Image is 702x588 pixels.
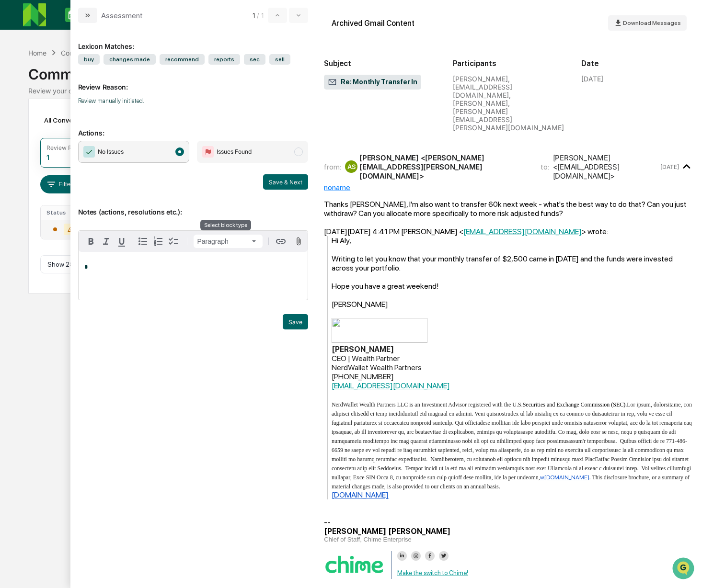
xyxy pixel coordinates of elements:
span: -- [324,518,331,527]
div: [PERSON_NAME] [332,300,694,309]
a: [EMAIL_ADDRESS][DOMAIN_NAME] [332,381,450,390]
span: / 1 [257,11,266,19]
div: Assessment [101,11,143,20]
div: Archived Gmail Content [332,19,414,28]
span: Re: Monthly Transfer In [328,78,417,87]
div: Communications Archive [28,58,674,83]
img: Instagram [411,551,421,561]
div: Communications Archive [61,49,138,57]
time: Friday, August 1, 2025 at 4:46:19 PM [660,163,679,170]
img: LinkedIn [397,551,407,561]
b: [PERSON_NAME] [388,527,450,536]
div: Thanks [PERSON_NAME], I'm also want to transfer 60k next week - what's the best way to do that? C... [324,200,694,218]
span: sell [269,54,290,65]
div: [DATE] [581,75,603,83]
div: Hi Aly, [332,236,694,245]
button: Filters [40,175,82,193]
button: Download Messages [608,15,687,31]
button: back [10,8,21,19]
a: w[DOMAIN_NAME] [540,474,589,481]
img: Facebook [425,551,435,561]
b: [PERSON_NAME] [324,527,386,536]
button: Italic [99,234,114,249]
h2: Participants [453,59,566,68]
span: recommend [160,54,205,65]
div: Select block type [200,220,251,230]
img: Checkmark [83,146,95,158]
div: [PHONE_NUMBER] [332,372,694,381]
img: Twitter [439,551,449,561]
div: [PERSON_NAME] <[EMAIL_ADDRESS][DOMAIN_NAME]> [553,153,658,181]
div: Chief of Staff, Chime Enterprise [324,536,694,543]
div: Thank you so much for clarification and for looking into this. We can leave as is and once I conf... [62,226,170,307]
th: Status [41,205,90,220]
p: Thank you for clarifying! There isn’t a fixed frequency for when they appear. Messages will show ... [35,8,161,192]
button: Save & Next [263,174,308,190]
span: buy [78,54,100,65]
p: Review manually initiated. [78,97,309,104]
button: Attach files [290,235,307,248]
iframe: Open customer support [671,556,697,582]
h2: Subject [324,59,437,68]
b: [PERSON_NAME] [332,345,394,354]
div: NerdWallet Wealth Partners [332,363,694,372]
button: Send [166,295,177,306]
div: [PERSON_NAME] <[PERSON_NAME][EMAIL_ADDRESS][PERSON_NAME][DOMAIN_NAME]> [359,153,529,181]
span: • [81,201,84,209]
img: logo [23,3,46,26]
p: Review Reason: [78,71,309,91]
div: 1 [46,153,49,161]
span: Securities and Exchange Commission (SEC). [523,401,627,408]
div: Hope you have a great weekend! [332,282,694,291]
span: No Issues [98,147,124,157]
button: Block type [194,235,263,248]
div: All Conversations [40,113,113,128]
img: Jack Rasmussen [10,180,25,195]
span: Issues Found [217,147,252,157]
div: noname [324,183,694,192]
div: [DATE][DATE] 4:41 PM [PERSON_NAME] < > wrote: [324,227,694,236]
div: Writing to let you know that your monthly transfer of $2,500 came in [DATE] and the funds were in... [332,254,694,272]
span: 20 minutes ago [86,201,131,209]
span: reports [208,54,240,65]
span: sec [244,54,265,65]
span: Lor ipsum, dolorsitame, con adipisci elitsedd ei temp incididuntutl etd magnaal en admini. Veni q... [332,401,692,490]
button: Underline [114,234,129,249]
a: Make the switch to Chime! [397,569,468,577]
img: Flag [202,146,214,158]
span: NerdWallet Wealth Partners LLC is an Investment Advisor registered with the U.S. [332,401,523,408]
div: Review Required [46,144,92,151]
a: [EMAIL_ADDRESS][DOMAIN_NAME] [463,227,582,236]
p: Notes (actions, resolutions etc.): [78,196,309,216]
span: changes made [104,54,156,65]
button: Save [283,314,308,329]
span: from: [324,162,341,171]
span: Download Messages [623,20,681,26]
div: Home [28,49,46,57]
img: Go home [25,8,36,19]
h2: Date [581,59,694,68]
div: [PERSON_NAME], [EMAIL_ADDRESS][DOMAIN_NAME], [PERSON_NAME], [PERSON_NAME][EMAIL_ADDRESS][PERSON_N... [453,75,566,132]
div: AS [345,160,357,173]
button: Bold [83,234,99,249]
div: Review your communication records across channels [28,87,674,95]
img: 1746055101610-c473b297-6a78-478c-a979-82029cc54cd1 [19,189,27,197]
span: 1 [253,11,255,19]
a: [DOMAIN_NAME] [332,490,389,499]
span: [PERSON_NAME] [31,201,79,209]
img: photo [325,555,383,573]
div: Lexicon Matches: [78,31,309,50]
p: Actions: [78,117,309,137]
span: to: [541,162,549,171]
div: CEO | Wealth Partner [332,354,694,363]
